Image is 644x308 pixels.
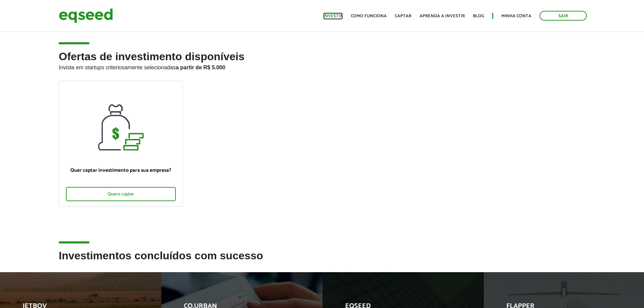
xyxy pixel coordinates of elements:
[59,7,113,25] img: EqSeed
[176,65,225,70] strong: a partir de R$ 5.000
[66,167,176,173] p: Quer captar investimento para sua empresa?
[420,14,465,18] a: Aprenda a investir
[59,63,586,71] p: Invista em startups criteriosamente selecionadas
[395,14,411,18] a: Captar
[540,11,587,21] a: Sair
[66,187,176,201] div: Quero captar
[473,14,484,18] a: Blog
[351,14,387,18] a: Como funciona
[323,14,343,18] a: Investir
[59,81,183,207] a: Quer captar investimento para sua empresa? Quero captar
[59,250,586,272] h2: Investimentos concluídos com sucesso
[501,14,531,18] a: Minha conta
[59,51,586,81] h2: Ofertas de investimento disponíveis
